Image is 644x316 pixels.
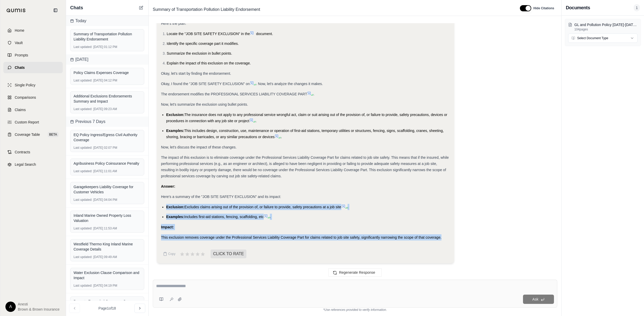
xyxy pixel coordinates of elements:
span: 1 [634,4,640,11]
span: . Now, let's analyze the changes it makes. [256,82,323,86]
span: Last updated: [74,255,92,259]
span: Page 1 of 18 [99,306,116,311]
div: Additional Exclusions Endorsements Summary and Impact [74,94,141,104]
span: Okay, I found the "JOB SITE SAFETY EXCLUSION" on [161,82,250,86]
strong: Answer: [161,184,175,188]
button: Copy [161,249,178,259]
div: Garagekeepers Liability Coverage for Customer Vehicles [74,184,141,195]
span: Anesti [18,302,60,307]
span: Last updated: [74,78,92,82]
span: The insurance does not apply to any professional service wrongful act, claim or suit arising out ... [166,113,447,123]
span: . [348,205,349,209]
span: Claims [15,107,26,112]
p: 104 pages [574,27,638,31]
div: [DATE] 11:01 AM [74,169,141,173]
span: Home [15,28,24,33]
a: Contracts [3,146,63,158]
div: Today [66,16,148,26]
img: Qumis Logo [6,9,26,12]
button: New Chat [138,5,144,11]
a: Vault [3,37,63,48]
span: This exclusion removes coverage under the Professional Services Liability Coverage Part for claim... [161,235,441,239]
span: This includes design, construction, use, maintenance or operation of first-aid stations, temporar... [166,129,444,139]
span: Hide Citations [533,6,554,10]
span: Vault [15,40,23,45]
span: Last updated: [74,284,92,288]
div: [DATE] 11:53 AM [74,226,141,230]
span: Explain the impact of this exclusion on the coverage. [167,61,251,65]
span: Now, let's discuss the impact of these changes. [161,145,237,149]
button: Collapse sidebar [51,6,60,14]
div: [DATE] 09:23 AM [74,107,141,111]
div: [DATE] [66,54,148,65]
span: Last updated: [74,169,92,173]
span: . [255,119,256,123]
span: The impact of this exclusion is to eliminate coverage under the Professional Services Liability C... [161,155,449,178]
a: Custom Report [3,117,63,128]
div: [DATE] 04:04 PM [74,198,141,202]
div: A [5,302,16,312]
span: Ask [532,297,538,301]
span: Comparisons [15,95,36,100]
span: Here's the plan: [161,21,186,26]
span: Here's a summary of the "JOB SITE SAFETY EXCLUSION" and its impact: [161,195,281,199]
span: Copy [168,252,175,256]
div: EQ Policy Ingress/Egress Civil Authority Coverage [74,132,141,143]
a: Claims [3,104,63,115]
span: BETA [48,132,59,137]
div: Policy Claims Expenses Coverage [74,70,141,75]
span: Custom Report [15,120,39,125]
span: Chats [15,65,25,70]
span: document. [256,32,273,36]
span: Last updated: [74,226,92,230]
div: Agribusiness Policy Coinsurance Penalty [74,161,141,166]
span: Examples: [166,215,184,219]
span: Chats [70,4,83,11]
span: Single Policy [15,82,35,88]
span: Contracts [15,149,30,155]
h3: Documents [566,4,590,11]
button: Regenerate Response [328,268,382,277]
div: [DATE] 09:49 AM [74,255,141,259]
div: Property Expanded Coverage: Coverages and Limits [74,299,141,309]
a: Legal Search [3,159,63,170]
a: Chats [3,62,63,73]
span: Summary of Transportation Pollution Liability Endorsement [151,5,262,14]
div: *Use references provided to verify information. [153,308,557,312]
span: Now, let's summarize the exclusion using bullet points. [161,102,248,106]
span: Last updated: [74,45,92,49]
p: GL and Pollution Policy 2024-2025 (002).pdf [574,22,638,27]
button: Ask [523,295,554,304]
span: . [281,135,282,139]
span: Includes first-aid stations, fencing, scaffolding, etc [184,215,264,219]
span: Prompts [15,53,28,58]
span: Coverage Table [15,132,40,137]
span: Last updated: [74,198,92,202]
div: [DATE] 02:07 PM [74,146,141,150]
button: GL and Pollution Policy [DATE]-[DATE] (002).pdf104pages [568,22,638,31]
a: Prompts [3,49,63,61]
span: Last updated: [74,107,92,111]
a: Single Policy [3,79,63,91]
span: Brown & Brown Insurance [18,307,60,312]
div: [DATE] 04:12 PM [74,78,141,82]
div: [DATE] 04:19 PM [74,284,141,288]
span: Exclusion: [166,113,184,117]
span: CLICK TO RATE [211,250,246,258]
span: Okay, let's start by finding the endorsement. [161,71,231,76]
span: Legal Search [15,162,36,167]
span: The endorsement modifies the PROFESSIONAL SERVICES LIABILITY COVERAGE PART [161,92,307,96]
span: Locate the "JOB SITE SAFETY EXCLUSION" in the [167,32,250,36]
a: Coverage TableBETA [3,129,63,140]
div: Previous 7 Days [66,117,148,127]
span: Examples: [166,129,184,133]
span: Regenerate Response [339,270,375,275]
span: Excludes claims arising out of the provision of, or failure to provide, safety precautions at a j... [184,205,341,209]
span: Identify the specific coverage part it modifies. [167,41,239,46]
span: . [270,215,271,219]
a: Home [3,25,63,36]
div: Westfield Thermo King Inland Marine Coverage Details [74,242,141,252]
span: Summarize the exclusion in bullet points. [167,51,232,55]
span: . [313,92,314,96]
span: Last updated: [74,146,92,150]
